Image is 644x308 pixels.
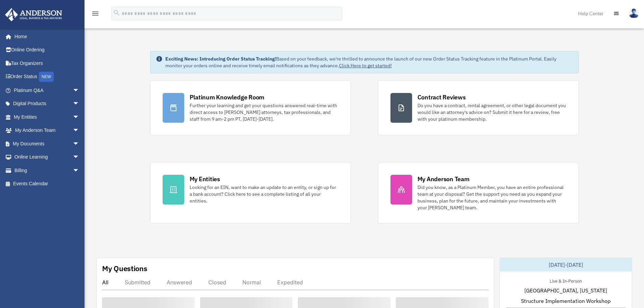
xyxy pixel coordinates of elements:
span: arrow_drop_down [73,150,86,164]
div: Submitted [125,279,150,286]
div: My Entities [190,175,220,183]
img: User Pic [629,8,639,18]
a: My Entitiesarrow_drop_down [5,110,90,124]
div: Did you know, as a Platinum Member, you have an entire professional team at your disposal? Get th... [418,184,566,211]
div: Closed [208,279,226,286]
img: Anderson Advisors Platinum Portal [3,8,64,21]
span: arrow_drop_down [73,124,86,138]
a: Events Calendar [5,177,90,191]
a: My Documentsarrow_drop_down [5,137,90,150]
strong: Exciting News: Introducing Order Status Tracking! [165,56,276,62]
a: My Anderson Team Did you know, as a Platinum Member, you have an entire professional team at your... [378,162,579,223]
div: Answered [167,279,192,286]
div: Contract Reviews [418,93,466,101]
div: My Anderson Team [418,175,470,183]
span: arrow_drop_down [73,137,86,151]
div: Do you have a contract, rental agreement, or other legal document you would like an attorney's ad... [418,102,566,122]
a: Online Learningarrow_drop_down [5,150,90,164]
span: arrow_drop_down [73,97,86,111]
div: NEW [39,72,54,82]
span: arrow_drop_down [73,110,86,124]
div: Normal [242,279,261,286]
div: Platinum Knowledge Room [190,93,265,101]
span: [GEOGRAPHIC_DATA], [US_STATE] [524,286,607,294]
div: Looking for an EIN, want to make an update to an entity, or sign up for a bank account? Click her... [190,184,338,204]
div: Live & In-Person [544,277,587,284]
div: Based on your feedback, we're thrilled to announce the launch of our new Order Status Tracking fe... [165,55,573,69]
a: My Entities Looking for an EIN, want to make an update to an entity, or sign up for a bank accoun... [150,162,351,223]
a: Billingarrow_drop_down [5,164,90,177]
a: My Anderson Teamarrow_drop_down [5,124,90,137]
a: menu [91,12,99,18]
div: My Questions [102,263,147,274]
div: [DATE]-[DATE] [500,258,632,271]
a: Online Ordering [5,43,90,57]
a: Click Here to get started! [339,63,392,69]
span: arrow_drop_down [73,84,86,97]
a: Platinum Knowledge Room Further your learning and get your questions answered real-time with dire... [150,80,351,135]
div: All [102,279,109,286]
i: menu [91,9,99,18]
i: search [113,9,120,17]
a: Tax Organizers [5,56,90,70]
div: Further your learning and get your questions answered real-time with direct access to [PERSON_NAM... [190,102,338,122]
span: Structure Implementation Workshop [521,297,611,305]
a: Home [5,30,86,43]
div: Expedited [277,279,303,286]
a: Order StatusNEW [5,70,90,84]
a: Digital Productsarrow_drop_down [5,97,90,111]
span: arrow_drop_down [73,164,86,177]
a: Contract Reviews Do you have a contract, rental agreement, or other legal document you would like... [378,80,579,135]
a: Platinum Q&Aarrow_drop_down [5,84,90,97]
